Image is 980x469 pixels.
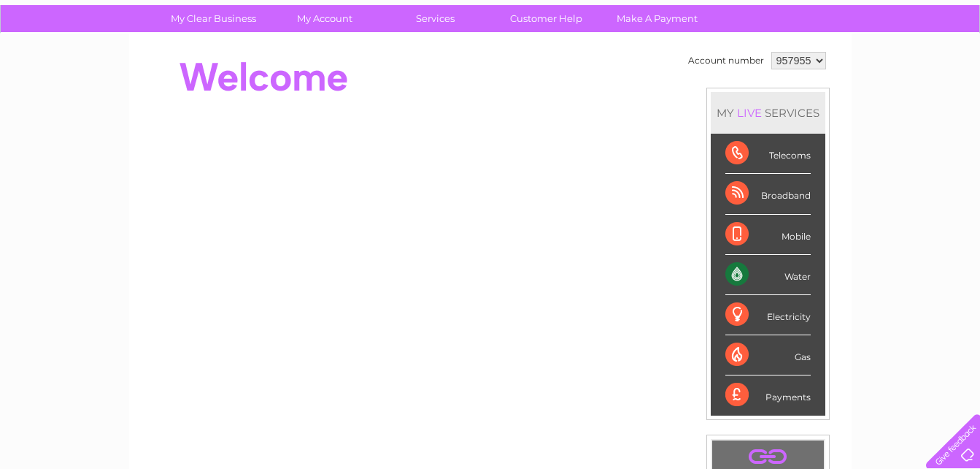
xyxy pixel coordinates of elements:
a: Telecoms [800,62,844,73]
div: MY SERVICES [711,92,825,134]
td: Account number [684,48,768,73]
a: Services [375,5,495,32]
a: Log out [932,62,966,73]
a: Water [723,62,751,73]
div: Clear Business is a trading name of Verastar Limited (registered in [GEOGRAPHIC_DATA] No. 3667643... [146,8,836,71]
div: Gas [725,335,811,375]
div: Broadband [725,174,811,214]
a: My Account [264,5,385,32]
a: Make A Payment [597,5,717,32]
div: LIVE [734,106,765,120]
div: Payments [725,375,811,415]
img: logo.png [34,38,109,83]
div: Water [725,255,811,295]
a: My Clear Business [153,5,274,32]
div: Electricity [725,295,811,335]
a: 0333 014 3131 [705,7,806,26]
div: Mobile [725,215,811,255]
a: Customer Help [486,5,606,32]
a: Blog [853,62,874,73]
div: Telecoms [725,134,811,174]
a: Energy [760,62,792,73]
a: Contact [883,62,919,73]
